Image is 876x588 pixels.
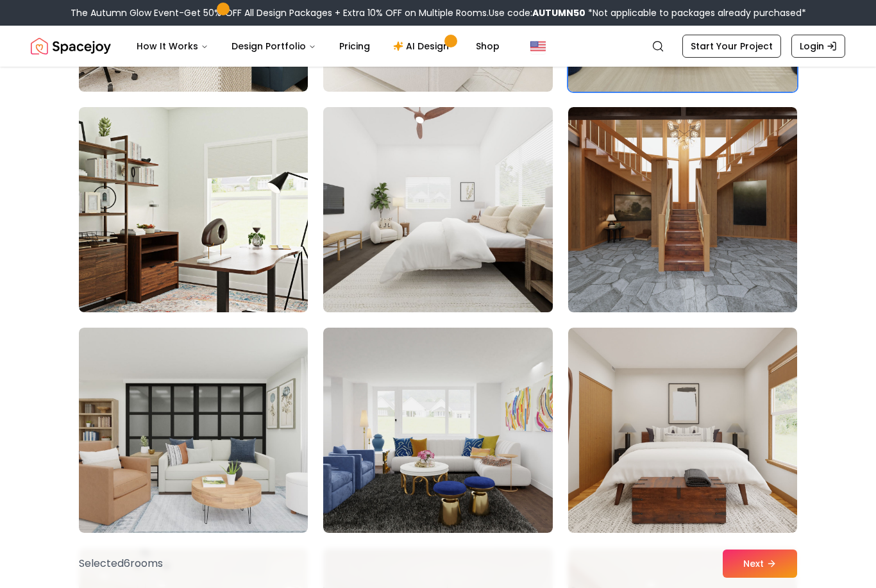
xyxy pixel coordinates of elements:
[723,550,797,578] button: Next
[466,33,510,59] a: Shop
[79,107,308,312] img: Room room-40
[383,33,463,59] a: AI Design
[682,35,781,58] a: Start Your Project
[791,35,845,58] a: Login
[221,33,326,59] button: Design Portfolio
[31,26,845,67] nav: Global
[329,33,380,59] a: Pricing
[126,33,510,59] nav: Main
[79,328,308,533] img: Room room-43
[530,38,546,54] img: United States
[568,328,797,533] img: Room room-45
[31,33,111,59] a: Spacejoy
[585,6,806,19] span: *Not applicable to packages already purchased*
[79,556,163,571] p: Selected 6 room s
[317,102,558,317] img: Room room-41
[489,6,585,19] span: Use code:
[71,6,806,19] div: The Autumn Glow Event-Get 50% OFF All Design Packages + Extra 10% OFF on Multiple Rooms.
[31,33,111,59] img: Spacejoy Logo
[532,6,585,19] b: AUTUMN50
[323,328,552,533] img: Room room-44
[126,33,219,59] button: How It Works
[568,107,797,312] img: Room room-42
